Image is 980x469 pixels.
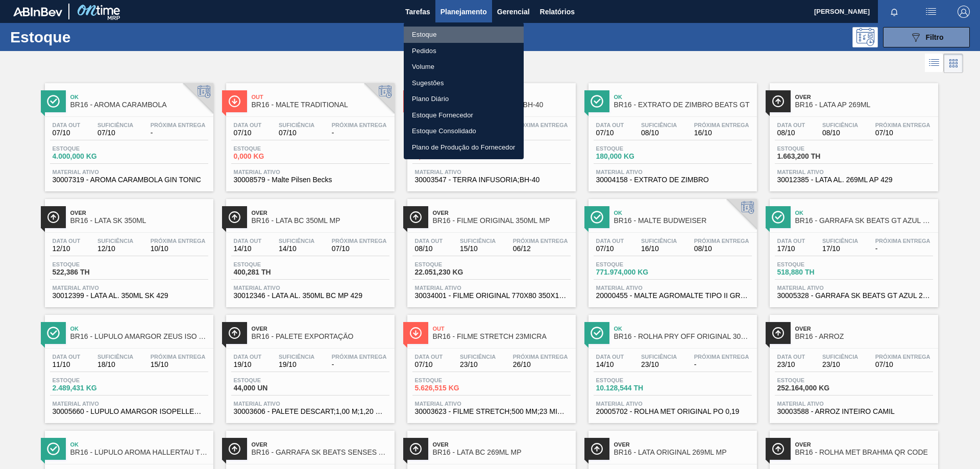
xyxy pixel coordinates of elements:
a: Estoque Consolidado [404,123,524,139]
a: Plano Diário [404,91,524,107]
a: Estoque [404,27,524,43]
a: Pedidos [404,43,524,59]
a: Volume [404,59,524,75]
a: Estoque Fornecedor [404,107,524,124]
a: Plano de Produção do Fornecedor [404,139,524,156]
a: Sugestões [404,75,524,91]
